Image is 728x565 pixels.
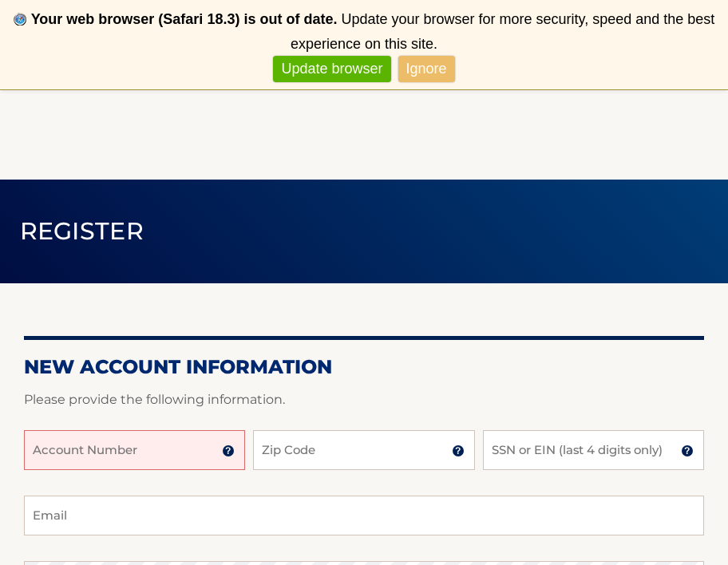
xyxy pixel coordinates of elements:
[24,496,704,535] input: Email
[253,430,474,470] input: Zip Code
[222,444,235,457] img: tooltip.svg
[291,11,714,52] span: Update your browser for more security, speed and the best experience on this site.
[483,430,704,470] input: SSN or EIN (last 4 digits only)
[398,56,455,82] a: Ignore
[273,56,390,82] a: Update browser
[20,216,144,246] span: Register
[24,355,704,379] h2: New Account Information
[31,11,338,27] b: Your web browser (Safari 18.3) is out of date.
[24,389,704,411] p: Please provide the following information.
[24,430,245,470] input: Account Number
[681,444,694,457] img: tooltip.svg
[452,444,465,457] img: tooltip.svg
